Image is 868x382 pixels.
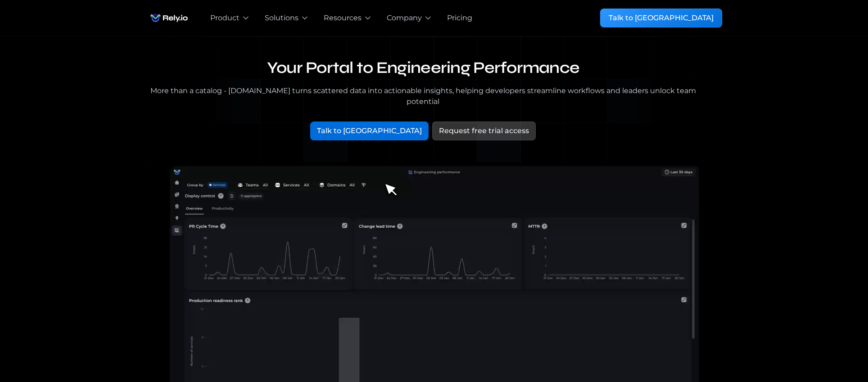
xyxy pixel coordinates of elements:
[146,85,701,107] div: More than a catalog - [DOMAIN_NAME] turns scattered data into actionable insights, helping develo...
[210,13,240,23] div: Product
[600,9,722,27] a: Talk to [GEOGRAPHIC_DATA]
[387,13,422,23] div: Company
[447,13,472,23] a: Pricing
[310,121,429,140] a: Talk to [GEOGRAPHIC_DATA]
[432,121,536,140] a: Request free trial access
[324,13,362,23] div: Resources
[146,58,701,78] h1: Your Portal to Engineering Performance
[265,13,298,23] div: Solutions
[609,13,714,23] div: Talk to [GEOGRAPHIC_DATA]
[146,9,192,27] a: home
[439,126,529,136] div: Request free trial access
[317,126,422,136] div: Talk to [GEOGRAPHIC_DATA]
[146,9,192,27] img: Rely.io logo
